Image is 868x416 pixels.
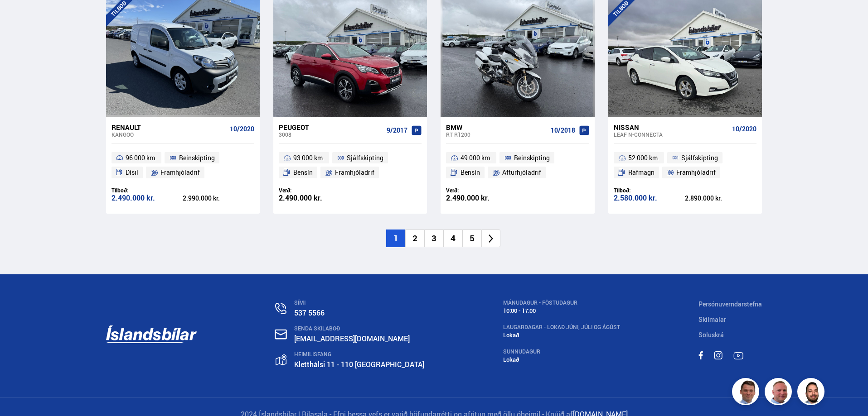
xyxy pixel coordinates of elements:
div: BMW [446,123,547,131]
span: 96 000 km. [126,153,157,163]
span: 49 000 km. [461,153,492,163]
span: Rafmagn [628,167,655,178]
a: Persónuverndarstefna [698,300,762,308]
div: SENDA SKILABOÐ [294,325,424,332]
span: Dísil [126,167,138,178]
div: 2.490.000 kr. [279,194,350,202]
a: Renault Kangoo 10/2020 96 000 km. Beinskipting Dísil Framhjóladrif Tilboð: 2.490.000 kr. 2.990.00... [106,117,260,214]
a: Kletthálsi 11 - 110 [GEOGRAPHIC_DATA] [294,359,424,369]
div: Tilboð: [112,187,183,194]
div: 2.890.000 kr. [685,195,756,201]
div: 2.490.000 kr. [446,194,518,202]
span: 10/2020 [230,125,254,133]
div: LAUGARDAGAR - Lokað Júni, Júli og Ágúst [503,324,620,330]
div: RT R1200 [446,131,547,138]
span: Framhjóladrif [676,167,716,178]
span: 10/2018 [551,127,575,134]
span: 52 000 km. [628,153,659,163]
img: siFngHWaQ9KaOqBr.png [766,379,793,406]
a: Peugeot 3008 9/2017 93 000 km. Sjálfskipting Bensín Framhjóladrif Verð: 2.490.000 kr. [273,117,427,214]
span: Framhjóladrif [160,167,200,178]
span: Beinskipting [179,153,215,163]
li: 1 [386,230,405,247]
div: Lokað [503,356,620,363]
img: nHj8e-n-aHgjukTg.svg [275,329,287,339]
li: 4 [443,230,462,247]
span: Framhjóladrif [335,167,374,178]
div: 2.990.000 kr. [183,195,254,201]
img: n0V2lOsqF3l1V2iz.svg [275,303,286,314]
div: MÁNUDAGUR - FÖSTUDAGUR [503,300,620,306]
div: 10:00 - 17:00 [503,307,620,314]
a: Söluskrá [698,330,724,339]
button: Open LiveChat chat widget [7,4,34,31]
div: Leaf N-CONNECTA [614,131,728,138]
div: Verð: [446,187,518,194]
span: 9/2017 [387,127,407,134]
div: Peugeot [279,123,383,131]
img: gp4YpyYFnEr45R34.svg [276,354,286,366]
div: Lokað [503,332,620,339]
div: SÍMI [294,300,424,306]
li: 2 [405,230,424,247]
div: Tilboð: [614,187,685,194]
span: Beinskipting [514,153,550,163]
li: 3 [424,230,443,247]
div: 2.490.000 kr. [112,194,183,202]
div: Kangoo [112,131,226,138]
a: BMW RT R1200 10/2018 49 000 km. Beinskipting Bensín Afturhjóladrif Verð: 2.490.000 kr. [441,117,594,214]
span: Sjálfskipting [347,153,383,163]
div: 2.580.000 kr. [614,194,685,202]
img: FbJEzSuNWCJXmdc-.webp [733,379,761,406]
img: nhp88E3Fdnt1Opn2.png [799,379,826,406]
span: 93 000 km. [293,153,325,163]
span: Sjálfskipting [681,153,718,163]
div: SUNNUDAGUR [503,349,620,355]
a: [EMAIL_ADDRESS][DOMAIN_NAME] [294,334,410,344]
a: Nissan Leaf N-CONNECTA 10/2020 52 000 km. Sjálfskipting Rafmagn Framhjóladrif Tilboð: 2.580.000 k... [608,117,762,214]
div: Renault [112,123,226,131]
div: 3008 [279,131,383,138]
span: Bensín [461,167,480,178]
span: 10/2020 [732,125,756,133]
div: Nissan [614,123,728,131]
li: 5 [462,230,481,247]
div: HEIMILISFANG [294,351,424,358]
a: 537 5566 [294,308,325,318]
span: Bensín [293,167,313,178]
span: Afturhjóladrif [502,167,541,178]
div: Verð: [279,187,350,194]
a: Skilmalar [698,315,726,324]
